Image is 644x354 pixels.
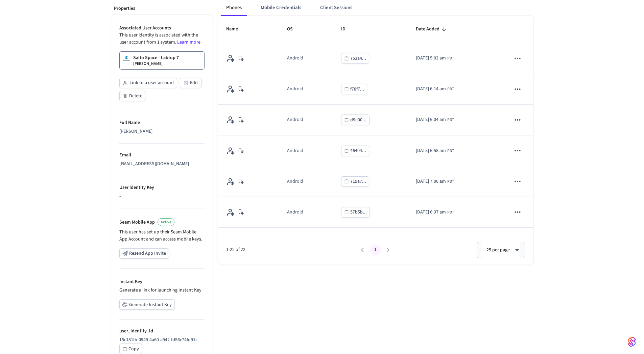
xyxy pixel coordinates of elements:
[416,178,454,185] div: America/Los_Angeles
[119,25,205,32] p: Associated User Accounts
[341,84,367,94] button: f78f7...
[356,245,395,255] nav: pagination navigation
[447,179,454,185] span: PDT
[119,78,177,88] button: Link to a user account
[350,208,367,217] div: 57b5b...
[350,54,366,63] div: 753a4...
[226,246,356,253] span: 1-22 of 22
[416,24,448,34] span: Date Added
[416,209,454,216] div: America/Los_Angeles
[133,61,163,67] p: [PERSON_NAME]
[416,55,446,62] span: [DATE] 5:02 am
[119,184,205,191] p: User Identity Key
[119,160,205,168] div: [EMAIL_ADDRESS][DOMAIN_NAME]
[481,242,521,258] div: 25 per page
[161,219,171,225] span: Active
[114,5,210,12] p: Properties
[180,78,201,88] button: Edit
[447,86,454,92] span: PDT
[119,336,205,344] p: 15c181fb-0949-4a60-a942-fd56c74fd91c
[119,32,205,46] p: This user identity is associated with the user account from 1 system.
[447,148,454,154] span: PDT
[287,178,303,185] div: Android
[287,55,303,62] div: Android
[447,209,454,216] span: PDT
[341,53,369,64] button: 753a4...
[350,116,366,124] div: d9e00...
[370,245,381,255] button: page 1
[133,54,179,61] p: Salto Space - Labtop 7
[119,193,205,200] div: -
[416,85,446,93] span: [DATE] 6:14 am
[177,39,200,46] a: Learn more
[416,147,454,154] div: America/Los_Angeles
[341,115,369,125] button: d9e00...
[416,147,446,154] span: [DATE] 6:58 am
[350,147,366,155] div: 46404...
[119,128,205,135] div: [PERSON_NAME]
[119,51,205,70] a: Salto Space - Labtop 7[PERSON_NAME]
[341,146,369,156] button: 46404...
[287,24,302,34] span: OS
[287,209,303,216] div: Android
[119,229,205,243] p: This user has set up their Seam Mobile App Account and can access mobile keys.
[350,177,366,186] div: 719a7...
[287,147,303,154] div: Android
[350,85,364,94] div: f78f7...
[119,119,205,126] p: Full Name
[287,116,303,123] div: Android
[416,85,454,93] div: America/Los_Angeles
[341,176,369,187] button: 719a7...
[226,24,247,34] span: Name
[416,116,446,123] span: [DATE] 6:04 am
[119,152,205,159] p: Email
[447,117,454,123] span: PDT
[119,344,142,354] button: Copy
[416,209,446,216] span: [DATE] 6:37 am
[447,55,454,61] span: PDT
[119,248,169,259] button: Resend App Invite
[119,299,175,310] button: Generate Instant Key
[119,328,205,335] p: user_identity_id
[119,278,205,285] p: Instant Key
[119,91,145,101] button: Delete
[416,55,454,62] div: America/Los_Angeles
[287,85,303,93] div: Android
[122,54,130,62] img: Salto Space Logo
[341,207,370,218] button: 57b5b...
[119,287,205,294] p: Generate a link for launching Instant Key
[416,116,454,123] div: America/Los_Angeles
[416,178,446,185] span: [DATE] 7:06 am
[628,336,636,347] img: SeamLogoGradient.69752ec5.svg
[128,345,139,353] div: Copy
[119,219,155,226] p: Seam Mobile App
[341,24,354,34] span: ID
